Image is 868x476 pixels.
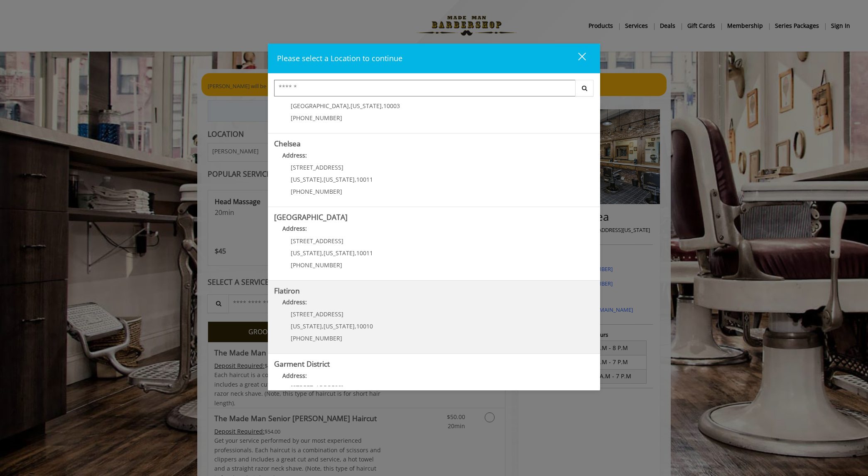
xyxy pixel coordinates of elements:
[322,322,324,330] span: ,
[569,52,585,64] div: close dialog
[324,322,355,330] span: [US_STATE]
[274,212,348,222] b: [GEOGRAPHIC_DATA]
[291,310,343,318] span: [STREET_ADDRESS]
[291,102,349,110] span: [GEOGRAPHIC_DATA]
[291,175,322,183] span: [US_STATE]
[356,322,373,330] span: 10010
[274,359,330,369] b: Garment District
[383,102,400,110] span: 10003
[356,249,373,257] span: 10011
[291,249,322,257] span: [US_STATE]
[291,322,322,330] span: [US_STATE]
[355,322,356,330] span: ,
[282,298,307,306] b: Address:
[282,372,307,380] b: Address:
[282,224,307,232] b: Address:
[274,138,301,148] b: Chelsea
[291,114,342,122] span: [PHONE_NUMBER]
[291,187,342,195] span: [PHONE_NUMBER]
[324,175,355,183] span: [US_STATE]
[349,102,351,110] span: ,
[282,151,307,159] b: Address:
[291,237,343,245] span: [STREET_ADDRESS]
[355,175,356,183] span: ,
[324,249,355,257] span: [US_STATE]
[355,249,356,257] span: ,
[580,85,589,91] i: Search button
[382,102,383,110] span: ,
[274,80,576,96] input: Search Center
[322,249,324,257] span: ,
[563,50,591,67] button: close dialog
[351,102,382,110] span: [US_STATE]
[277,53,402,63] span: Please select a Location to continue
[291,261,342,269] span: [PHONE_NUMBER]
[274,286,300,296] b: Flatiron
[291,163,343,171] span: [STREET_ADDRESS]
[274,80,594,101] div: Center Select
[291,334,342,342] span: [PHONE_NUMBER]
[322,175,324,183] span: ,
[356,175,373,183] span: 10011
